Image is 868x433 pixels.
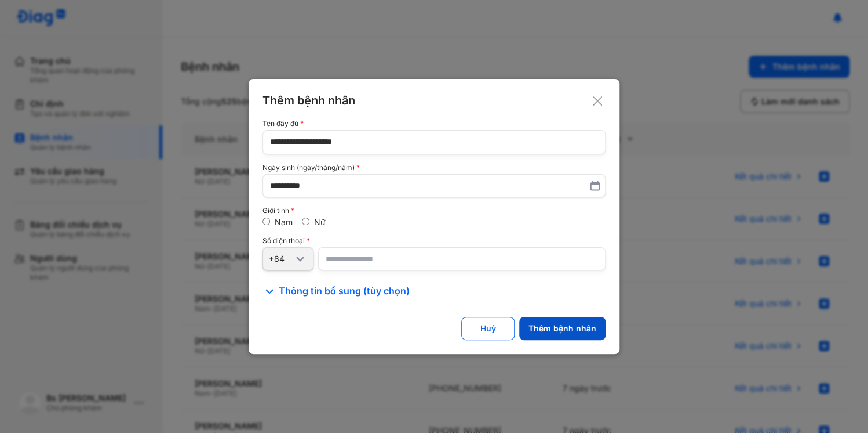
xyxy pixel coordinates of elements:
div: +84 [269,254,293,264]
div: Giới tính [262,207,606,215]
div: Số điện thoại [262,237,606,245]
label: Nam [275,217,293,227]
button: Huỷ [461,317,515,340]
div: Tên đầy đủ [262,120,606,128]
div: Ngày sinh (ngày/tháng/năm) [262,164,606,172]
button: Thêm bệnh nhân [519,317,606,340]
span: Thông tin bổ sung (tùy chọn) [279,284,410,298]
label: Nữ [314,217,326,227]
div: Thêm bệnh nhân [262,93,606,108]
div: Thêm bệnh nhân [528,323,596,334]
